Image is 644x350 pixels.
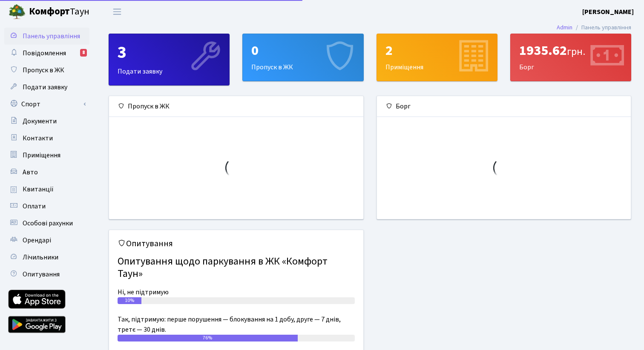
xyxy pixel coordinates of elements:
div: Пропуск в ЖК [243,34,363,81]
span: Документи [23,117,57,126]
span: Панель управління [23,31,80,41]
img: logo.png [9,3,26,20]
div: Так, підтримую: перше порушення — блокування на 1 добу, друге — 7 днів, третє — 30 днів. [118,314,355,335]
div: 76% [118,335,298,341]
h5: Опитування [118,239,355,249]
div: Ні, не підтримую [118,287,355,297]
span: Авто [23,168,38,177]
span: Подати заявку [23,83,67,92]
div: Приміщення [377,34,497,81]
h4: Опитування щодо паркування в ЖК «Комфорт Таун» [118,252,355,284]
a: Особові рахунки [4,215,89,232]
div: 2 [385,43,489,59]
button: Переключити навігацію [106,5,128,19]
div: Пропуск в ЖК [109,96,363,117]
a: Повідомлення8 [4,45,89,62]
span: Особові рахунки [23,219,73,228]
a: Подати заявку [4,79,89,96]
div: 1935.62 [519,43,622,59]
a: Квитанції [4,181,89,198]
a: Опитування [4,266,89,283]
span: Таун [29,5,89,19]
nav: breadcrumb [544,19,644,37]
a: Приміщення [4,147,89,164]
a: Контакти [4,130,89,147]
span: Орендарі [23,236,51,245]
a: Авто [4,164,89,181]
span: Контакти [23,134,53,143]
a: 3Подати заявку [109,34,230,85]
span: Повідомлення [23,48,66,58]
span: Опитування [23,270,60,279]
span: Пропуск в ЖК [23,65,64,75]
div: 3 [118,43,221,63]
a: Оплати [4,198,89,215]
a: Спорт [4,96,89,113]
b: Комфорт [29,5,70,18]
span: грн. [567,44,585,59]
div: Борг [377,96,631,117]
div: Подати заявку [109,34,229,85]
a: Панель управління [4,28,89,45]
a: [PERSON_NAME] [582,7,634,17]
div: Борг [511,34,631,81]
a: Документи [4,113,89,130]
a: Орендарі [4,232,89,249]
li: Панель управління [572,23,631,32]
a: Admin [557,23,572,32]
span: Лічильники [23,253,58,262]
a: 2Приміщення [377,34,497,81]
div: 0 [251,43,354,59]
a: Лічильники [4,249,89,266]
div: 10% [118,297,141,304]
a: 0Пропуск в ЖК [242,34,363,81]
div: 8 [80,49,87,57]
span: Оплати [23,202,46,211]
span: Квитанції [23,185,54,194]
span: Приміщення [23,151,60,160]
a: Пропуск в ЖК [4,62,89,79]
b: [PERSON_NAME] [582,7,634,17]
